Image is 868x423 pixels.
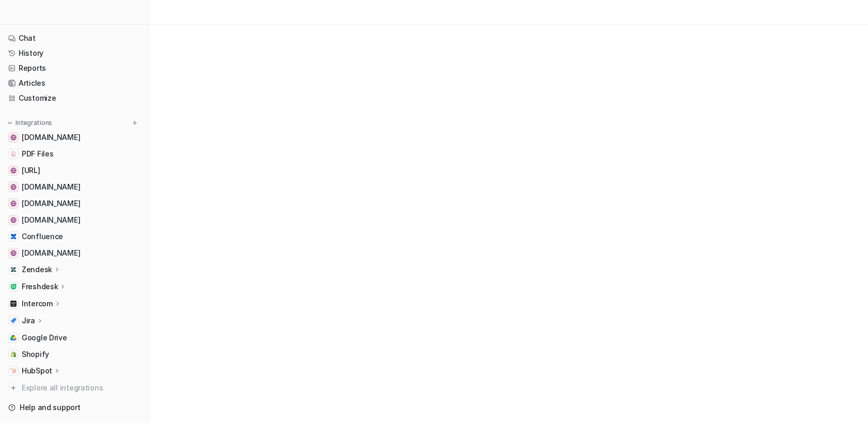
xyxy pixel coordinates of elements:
span: [DOMAIN_NAME] [22,198,80,209]
img: Freshdesk [10,284,17,290]
img: Jira [10,318,17,324]
a: History [4,46,144,60]
a: www.cardekho.com[DOMAIN_NAME] [4,246,144,260]
p: Jira [22,316,35,326]
a: Customize [4,91,144,105]
a: ShopifyShopify [4,347,144,362]
a: nri3pl.com[DOMAIN_NAME] [4,196,144,211]
a: Reports [4,61,144,75]
img: menu_add.svg [131,119,138,127]
img: support.coursiv.io [10,184,17,190]
span: Confluence [22,231,63,242]
span: Google Drive [22,333,67,343]
span: Shopify [22,349,49,359]
img: nri3pl.com [10,200,17,207]
p: Intercom [22,299,53,309]
p: Zendesk [22,264,52,275]
span: Explore all integrations [22,380,140,396]
a: Google DriveGoogle Drive [4,331,144,345]
p: Freshdesk [22,281,58,292]
a: PDF FilesPDF Files [4,147,144,161]
a: Articles [4,76,144,90]
span: [DOMAIN_NAME] [22,215,80,225]
img: www.eesel.ai [10,167,17,174]
a: Chat [4,31,144,45]
a: ConfluenceConfluence [4,229,144,244]
a: Explore all integrations [4,381,144,395]
a: support.bikesonline.com.au[DOMAIN_NAME] [4,130,144,145]
button: Integrations [4,118,55,128]
p: HubSpot [22,366,52,376]
img: careers-nri3pl.com [10,217,17,223]
span: [URL] [22,165,40,176]
a: support.coursiv.io[DOMAIN_NAME] [4,180,144,194]
img: Zendesk [10,267,17,273]
img: PDF Files [10,151,17,157]
img: expand menu [6,119,13,127]
img: Shopify [10,351,17,357]
img: HubSpot [10,368,17,374]
span: [DOMAIN_NAME] [22,182,80,192]
span: PDF Files [22,149,53,159]
a: www.eesel.ai[URL] [4,163,144,178]
img: Confluence [10,233,17,240]
span: [DOMAIN_NAME] [22,248,80,258]
a: careers-nri3pl.com[DOMAIN_NAME] [4,213,144,227]
img: www.cardekho.com [10,250,17,256]
a: Help and support [4,400,144,415]
img: Intercom [10,301,17,307]
img: support.bikesonline.com.au [10,134,17,140]
p: Integrations [16,119,52,127]
img: explore all integrations [8,383,19,393]
img: Google Drive [10,335,17,341]
span: [DOMAIN_NAME] [22,132,80,143]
